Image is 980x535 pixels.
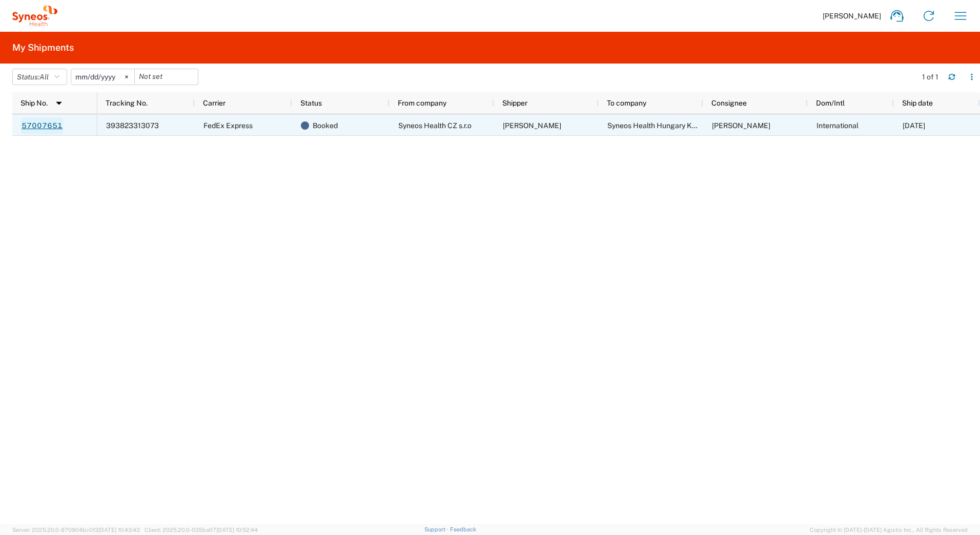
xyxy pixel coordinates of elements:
input: Not set [135,69,198,85]
span: Dom/Intl [816,99,845,107]
a: Support [424,526,450,532]
span: Carrier [203,99,226,107]
a: 57007651 [21,118,63,134]
button: Status:All [12,69,67,85]
span: Status [300,99,322,107]
input: Not set [71,69,134,85]
span: Client: 2025.20.0-035ba07 [145,527,258,533]
span: Copyright © [DATE]-[DATE] Agistix Inc., All Rights Reserved [810,525,968,534]
span: [DATE] 10:43:43 [98,527,140,533]
span: Tracking No. [106,99,148,107]
span: Syneos Health Hungary Kft. [607,121,699,130]
h2: My Shipments [12,42,74,54]
span: Shipper [502,99,527,107]
span: FedEx Express [203,121,253,130]
span: To company [607,99,646,107]
span: Server: 2025.20.0-970904bc0f3 [12,527,140,533]
span: Zsolt Varga [712,121,770,130]
span: [DATE] 10:52:44 [216,527,258,533]
span: Consignee [711,99,747,107]
span: 10/03/2025 [903,121,925,130]
span: From company [398,99,446,107]
span: Andrej Doros [503,121,561,130]
span: Ship date [902,99,933,107]
span: Ship No. [21,99,48,107]
span: International [816,121,859,130]
span: All [39,73,49,81]
span: [PERSON_NAME] [823,11,881,20]
span: Booked [313,115,338,136]
img: arrow-dropdown.svg [51,95,67,111]
a: Feedback [450,526,476,532]
span: 393823313073 [106,121,159,130]
span: Syneos Health CZ s.r.o [398,121,472,130]
div: 1 of 1 [922,72,940,81]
